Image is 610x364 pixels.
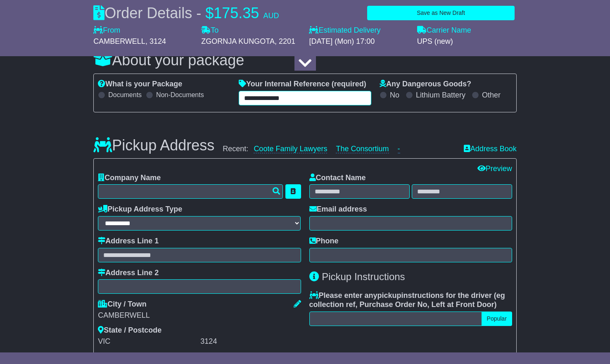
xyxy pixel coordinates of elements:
div: CAMBERWELL [98,311,301,320]
label: Non-Documents [156,91,204,99]
div: [DATE] (Mon) 17:00 [309,37,408,46]
div: VIC [98,337,198,346]
div: 3124 [200,337,301,346]
label: From [93,26,120,35]
label: Company Name [98,174,161,183]
label: Other [482,91,501,100]
a: Coote Family Lawyers [254,145,327,153]
label: Any Dangerous Goods? [380,80,471,89]
label: City / Town [98,300,147,309]
span: pickup [377,291,401,300]
h3: About your package [93,52,517,69]
label: Phone [309,237,339,246]
label: Pickup Address Type [98,205,182,214]
label: Please enter any instructions for the driver ( ) [309,291,512,309]
div: UPS (new) [417,37,517,46]
label: Address Line 2 [98,269,159,278]
label: No [390,91,399,100]
span: , 2201 [275,37,295,45]
span: 175.35 [214,5,259,21]
label: Documents [108,91,142,99]
span: , 3124 [145,37,166,45]
span: Pickup Instructions [322,271,405,282]
label: Address Line 1 [98,237,159,246]
a: Preview [477,164,512,173]
span: CAMBERWELL [93,37,145,45]
label: State / Postcode [98,326,161,335]
label: Contact Name [309,174,366,183]
span: AUD [263,12,279,20]
span: $ [205,5,214,21]
label: Email address [309,205,367,214]
label: Carrier Name [417,26,471,35]
h3: Pickup Address [93,137,214,154]
a: - [398,145,400,153]
button: Save as New Draft [367,6,515,20]
label: Estimated Delivery [309,26,408,35]
label: Lithium Battery [416,91,465,100]
div: Order Details - [93,4,279,22]
a: The Consortium [336,145,389,153]
span: ZGORNJA KUNGOTA [201,37,275,45]
label: To [201,26,218,35]
span: eg collection ref, Purchase Order No, Left at Front Door [309,291,505,309]
div: Recent: [223,145,455,154]
label: Your Internal Reference (required) [239,80,366,89]
a: Address Book [464,145,517,154]
button: Popular [482,312,512,326]
label: What is your Package [98,80,182,89]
